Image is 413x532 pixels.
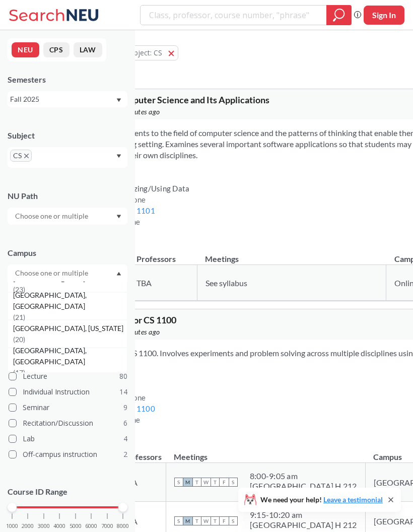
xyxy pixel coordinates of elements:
[74,42,102,57] button: LAW
[116,272,121,276] svg: Dropdown arrow
[205,278,247,288] span: See syllabus
[9,432,127,445] label: Lab
[229,478,238,487] span: S
[24,154,29,158] svg: X to remove pill
[9,448,127,461] label: Off-campus instruction
[70,523,82,529] span: 5000
[125,206,155,215] a: CS 1101
[260,496,383,503] span: We need your help!
[116,215,121,219] svg: Dropdown arrow
[250,520,357,530] div: [GEOGRAPHIC_DATA] H 212
[174,478,183,487] span: S
[220,478,229,487] span: F
[6,523,18,529] span: 1000
[128,265,197,301] td: TBA
[10,150,32,162] span: CSX to remove pill
[192,478,201,487] span: T
[10,210,95,222] input: Choose one or multiple
[211,516,220,525] span: T
[201,516,211,525] span: W
[9,370,127,383] label: Lecture
[364,6,404,25] button: Sign In
[119,371,127,382] span: 80
[183,516,192,525] span: M
[326,5,352,25] div: magnifying glass
[13,335,25,344] span: ( 20 )
[9,401,127,414] label: Seminar
[12,42,39,57] button: NEU
[125,404,155,413] a: CS 1100
[211,478,220,487] span: T
[38,523,50,529] span: 3000
[201,478,211,487] span: W
[8,208,127,225] div: Dropdown arrow
[250,481,357,491] div: [GEOGRAPHIC_DATA] H 212
[333,8,345,22] svg: magnifying glass
[166,441,365,463] th: Meetings
[8,190,127,202] div: NU Path
[250,510,357,520] div: 9:15 - 10:20 am
[123,418,127,429] span: 6
[13,290,127,312] span: [GEOGRAPHIC_DATA], [GEOGRAPHIC_DATA]
[101,523,113,529] span: 7000
[8,147,127,168] div: CSX to remove pillDropdown arrow
[197,243,386,265] th: Meetings
[10,94,115,105] div: Fall 2025
[229,516,238,525] span: S
[8,130,127,141] div: Subject
[13,368,25,377] span: ( 17 )
[13,313,25,321] span: ( 21 )
[220,516,229,525] span: F
[8,74,127,85] div: Semesters
[123,433,127,444] span: 4
[112,184,189,193] span: Analyzing/Using Data
[8,486,127,498] p: Course ID Range
[8,264,127,282] div: Dropdown arrow[GEOGRAPHIC_DATA](79)[GEOGRAPHIC_DATA], [GEOGRAPHIC_DATA](34)Online(32)[GEOGRAPHIC_...
[13,285,25,294] span: ( 23 )
[123,449,127,460] span: 2
[116,98,121,102] svg: Dropdown arrow
[114,463,166,502] td: TBA
[13,345,127,367] span: [GEOGRAPHIC_DATA], [GEOGRAPHIC_DATA]
[148,7,319,24] input: Class, professor, course number, "phrase"
[127,393,146,402] span: None
[9,385,127,398] label: Individual Instruction
[192,516,201,525] span: T
[123,402,127,413] span: 9
[22,523,34,529] span: 2000
[13,323,125,334] span: [GEOGRAPHIC_DATA], [US_STATE]
[119,386,127,397] span: 14
[116,154,121,158] svg: Dropdown arrow
[8,91,127,107] div: Fall 2025Dropdown arrow
[117,523,129,529] span: 8000
[9,417,127,430] label: Recitation/Discussion
[250,471,357,481] div: 8:00 - 9:05 am
[323,495,383,504] a: Leave a testimonial
[174,516,183,525] span: S
[43,42,70,57] button: CPS
[114,441,166,463] th: Professors
[8,247,127,258] div: Campus
[128,243,197,265] th: Professors
[80,94,269,105] span: CS 1100 : Computer Science and Its Applications
[10,267,95,279] input: Choose one or multiple
[53,523,65,529] span: 4000
[126,48,162,57] span: Subject: CS
[127,195,146,204] span: None
[85,523,97,529] span: 6000
[183,478,192,487] span: M
[120,45,178,60] button: Subject: CS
